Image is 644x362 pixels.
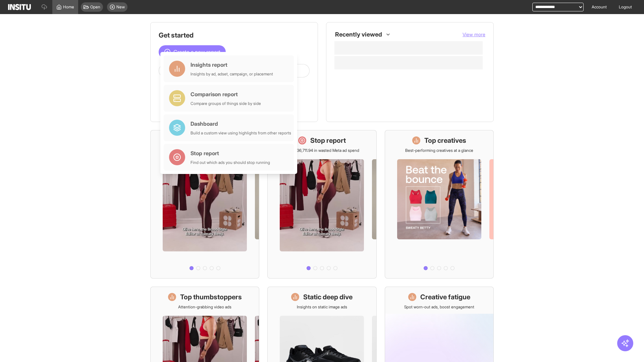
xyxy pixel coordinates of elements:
a: Top creativesBest-performing creatives at a glance [385,130,494,279]
h1: Static deep dive [303,292,353,302]
p: Insights on static image ads [297,304,347,310]
p: Save £36,711.94 in wasted Meta ad spend [285,148,359,153]
h1: Top creatives [424,136,466,145]
button: View more [463,31,485,38]
div: Dashboard [191,120,291,128]
span: View more [463,32,485,37]
button: Create a new report [159,45,226,59]
h1: Get started [159,31,310,40]
p: Attention-grabbing video ads [178,304,231,310]
div: Comparison report [191,90,261,98]
div: Stop report [191,149,270,157]
img: Logo [8,4,31,10]
div: Insights by ad, adset, campaign, or placement [191,71,273,77]
span: Open [90,4,100,10]
p: Best-performing creatives at a glance [405,148,473,153]
div: Insights report [191,61,273,69]
span: New [116,4,125,10]
a: What's live nowSee all active ads instantly [150,130,259,279]
div: Compare groups of things side by side [191,101,261,106]
span: Create a new report [173,48,220,56]
h1: Top thumbstoppers [180,292,242,302]
span: Home [63,4,74,10]
div: Find out which ads you should stop running [191,160,270,165]
div: Build a custom view using highlights from other reports [191,130,291,136]
h1: Stop report [310,136,346,145]
a: Stop reportSave £36,711.94 in wasted Meta ad spend [267,130,376,279]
